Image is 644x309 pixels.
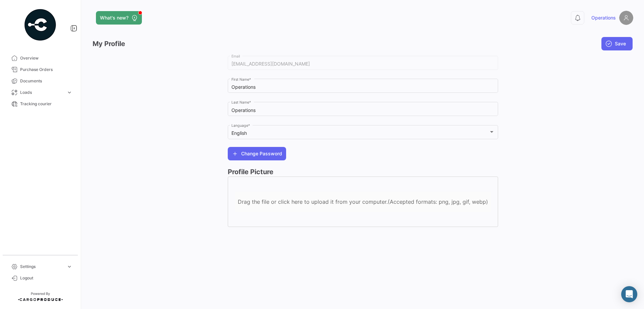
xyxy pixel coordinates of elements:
[5,98,75,110] a: Tracking courier
[100,14,128,21] span: What's new?
[619,11,633,25] img: placeholder-user.png
[621,286,637,302] div: Abrir Intercom Messenger
[241,150,282,157] span: Change Password
[5,52,75,64] a: Overview
[231,130,247,136] mat-select-trigger: English
[601,37,633,50] button: Save
[20,101,72,107] span: Tracking courier
[20,264,64,270] span: Settings
[66,89,72,95] span: expand_more
[235,198,491,205] div: Drag the file or click here to upload it from your computer.(Accepted formats: png, jpg, gif, webp)
[20,55,72,61] span: Overview
[66,264,72,270] span: expand_more
[228,167,498,177] h3: Profile Picture
[5,75,75,87] a: Documents
[5,64,75,75] a: Purchase Orders
[23,8,57,42] img: powered-by.png
[93,39,125,49] h3: My Profile
[20,275,72,281] span: Logout
[20,78,72,84] span: Documents
[20,67,72,73] span: Purchase Orders
[20,89,64,95] span: Loads
[228,147,286,160] button: Change Password
[591,14,616,21] span: Operations
[96,11,142,25] button: What's new?
[615,40,626,47] span: Save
